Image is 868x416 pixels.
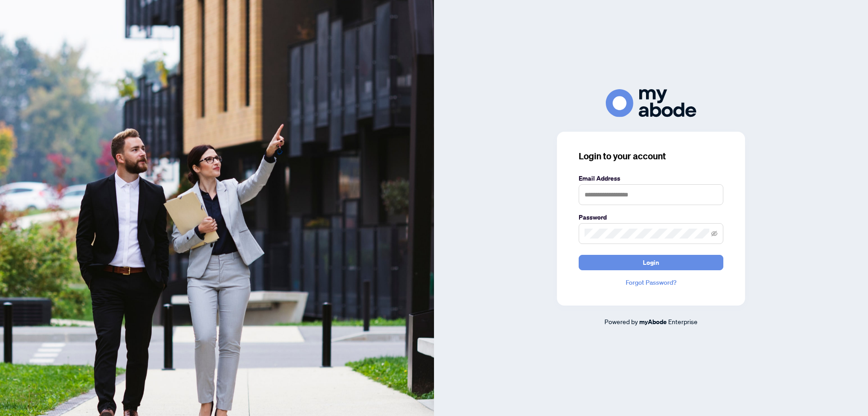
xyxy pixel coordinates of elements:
[639,317,667,327] a: myAbode
[579,173,723,183] label: Email Address
[579,212,723,222] label: Password
[579,255,723,270] button: Login
[668,317,698,325] span: Enterprise
[579,150,723,163] h3: Login to your account
[579,277,723,287] a: Forgot Password?
[606,89,696,117] img: ma-logo
[643,255,659,270] span: Login
[711,230,717,237] span: eye-invisible
[604,317,638,325] span: Powered by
